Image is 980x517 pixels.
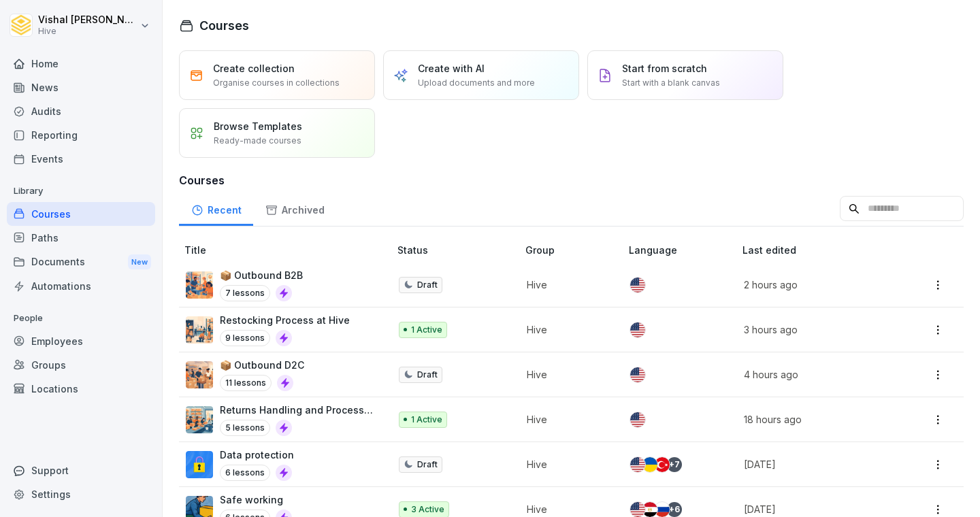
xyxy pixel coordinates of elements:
p: Library [7,180,155,202]
img: aul0s4anxaw34jzwydbhh5d5.png [186,361,213,388]
img: us.svg [630,502,645,517]
p: 9 lessons [220,330,270,346]
div: Documents [7,250,155,275]
img: us.svg [630,457,645,472]
p: Start from scratch [622,61,707,76]
p: Draft [417,458,438,471]
p: Hive [527,502,607,516]
div: + 6 [667,502,682,517]
a: Audits [7,99,155,123]
a: News [7,76,155,99]
p: Hive [38,27,137,36]
img: gp1n7epbxsf9lzaihqn479zn.png [186,451,213,478]
p: Draft [417,279,438,291]
p: 6 lessons [220,465,270,481]
img: xc7nf3d4jwvfywnbzt6h68df.png [186,271,213,299]
img: t72cg3dsrbajyqggvzmlmfek.png [186,316,213,344]
div: + 7 [667,457,682,472]
p: Hive [527,322,607,337]
p: Hive [527,412,607,427]
img: tr.svg [655,457,670,472]
p: Upload documents and more [418,77,535,89]
p: Ready-made courses [214,135,301,147]
p: Draft [417,369,438,381]
p: 18 hours ago [744,412,890,427]
p: [DATE] [744,502,890,516]
img: us.svg [630,412,645,427]
p: 3 hours ago [744,322,890,337]
a: Groups [7,353,155,377]
p: Language [629,243,737,257]
a: Locations [7,377,155,401]
p: 7 lessons [220,285,270,301]
a: Reporting [7,123,155,147]
a: Archived [253,191,336,226]
p: 2 hours ago [744,278,890,292]
img: us.svg [630,278,645,293]
a: Events [7,147,155,171]
p: Create with AI [418,61,485,76]
p: Group [525,243,623,257]
p: Hive [527,278,607,292]
h3: Courses [179,172,964,188]
div: Support [7,458,155,482]
p: Start with a blank canvas [622,77,720,89]
a: DocumentsNew [7,250,155,275]
p: Last edited [742,243,906,257]
div: New [128,254,151,270]
p: [DATE] [744,457,890,471]
h1: Courses [199,16,249,35]
p: Browse Templates [214,119,302,133]
a: Recent [179,191,253,226]
a: Home [7,52,155,76]
p: 5 lessons [220,420,270,436]
a: Paths [7,226,155,250]
p: Returns Handling and Process Flow [220,403,376,417]
p: 📦 Outbound D2C [220,358,304,372]
p: Create collection [213,61,295,76]
p: 11 lessons [220,375,272,391]
p: 1 Active [411,414,442,426]
img: us.svg [630,367,645,382]
img: ua.svg [642,457,657,472]
p: People [7,307,155,329]
p: 4 hours ago [744,367,890,382]
p: Title [184,243,392,257]
a: Courses [7,202,155,226]
p: Hive [527,367,607,382]
p: Data protection [220,448,294,462]
img: eg.svg [642,502,657,517]
a: Automations [7,274,155,298]
a: Employees [7,329,155,353]
p: Safe working [220,493,292,507]
img: us.svg [630,322,645,337]
p: 📦 Outbound B2B [220,268,303,282]
p: Hive [527,457,607,471]
p: 1 Active [411,324,442,336]
p: Organise courses in collections [213,77,340,89]
a: Settings [7,482,155,506]
p: Restocking Process at Hive [220,313,350,327]
p: Vishal [PERSON_NAME] [38,14,137,26]
img: ru.svg [655,502,670,517]
img: whxspouhdmc5dw11exs3agrf.png [186,406,213,433]
p: Status [397,243,520,257]
p: 3 Active [411,503,444,516]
